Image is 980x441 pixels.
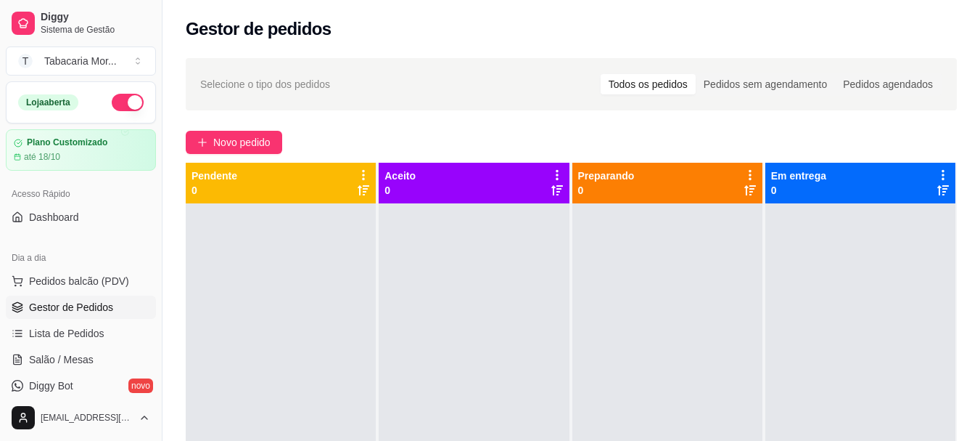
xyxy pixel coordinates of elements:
span: Sistema de Gestão [41,24,150,36]
span: Gestor de Pedidos [29,300,113,315]
span: Dashboard [29,210,79,224]
span: Selecione o tipo dos pedidos [200,76,330,92]
a: Lista de Pedidos [6,322,156,345]
span: Diggy Bot [29,379,73,393]
span: [EMAIL_ADDRESS][DOMAIN_NAME] [41,412,133,424]
span: Diggy [41,11,150,24]
p: Preparando [578,169,635,183]
span: T [18,54,33,68]
p: 0 [384,183,416,198]
div: Pedidos sem agendamento [696,74,835,94]
button: Alterar Status [112,94,144,111]
span: Pedidos balcão (PDV) [29,274,129,288]
span: Lista de Pedidos [29,326,104,341]
span: plus [197,137,207,147]
div: Acesso Rápido [6,182,156,206]
button: [EMAIL_ADDRESS][DOMAIN_NAME] [6,400,156,435]
p: 0 [192,183,237,198]
button: Novo pedido [186,131,282,154]
div: Pedidos agendados [835,74,941,94]
button: Pedidos balcão (PDV) [6,270,156,293]
a: DiggySistema de Gestão [6,6,156,41]
span: Salão / Mesas [29,352,94,367]
a: Dashboard [6,206,156,229]
h2: Gestor de pedidos [186,17,332,41]
div: Tabacaria Mor ... [44,54,117,68]
p: Em entrega [771,169,826,183]
div: Dia a dia [6,246,156,270]
a: Diggy Botnovo [6,374,156,397]
p: 0 [771,183,826,198]
button: Select a team [6,46,156,76]
article: até 18/10 [24,151,60,163]
p: Pendente [192,169,237,183]
article: Plano Customizado [27,137,107,148]
div: Loja aberta [18,94,78,110]
a: Salão / Mesas [6,348,156,371]
a: Plano Customizadoaté 18/10 [6,129,156,171]
div: Todos os pedidos [601,74,696,94]
span: Novo pedido [213,134,271,150]
p: 0 [578,183,635,198]
a: Gestor de Pedidos [6,296,156,319]
p: Aceito [384,169,416,183]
